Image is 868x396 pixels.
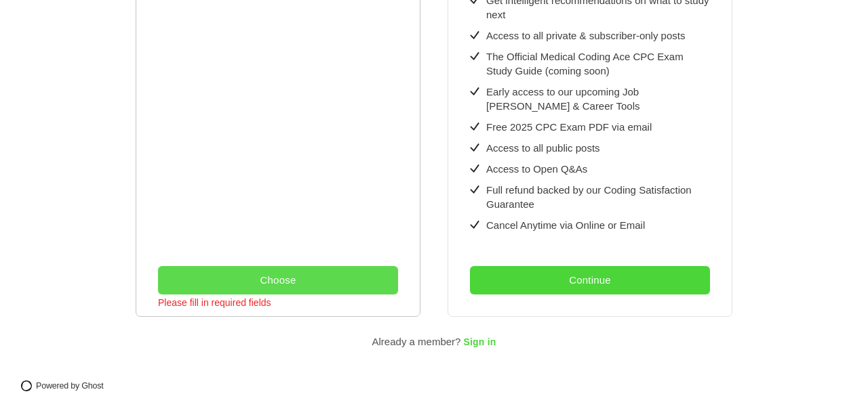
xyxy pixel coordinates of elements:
[486,183,710,211] div: Full refund backed by our Coding Satisfaction Guarantee
[158,294,271,322] div: Please fill in required fields
[486,162,587,176] div: Access to Open Q&As
[372,333,461,351] div: Already a member?
[158,266,398,294] button: Choose
[463,337,496,348] span: Sign in
[463,333,496,351] button: Sign in
[486,141,600,155] div: Access to all public posts
[486,85,710,113] div: Early access to our upcoming Job [PERSON_NAME] & Career Tools
[470,266,710,294] button: Continue
[486,28,685,43] div: Access to all private & subscriber-only posts
[16,376,115,395] a: Powered by Ghost
[486,218,645,232] div: Cancel Anytime via Online or Email
[486,120,652,134] div: Free 2025 CPC Exam PDF via email
[486,49,710,78] div: The Official Medical Coding Ace CPC Exam Study Guide (coming soon)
